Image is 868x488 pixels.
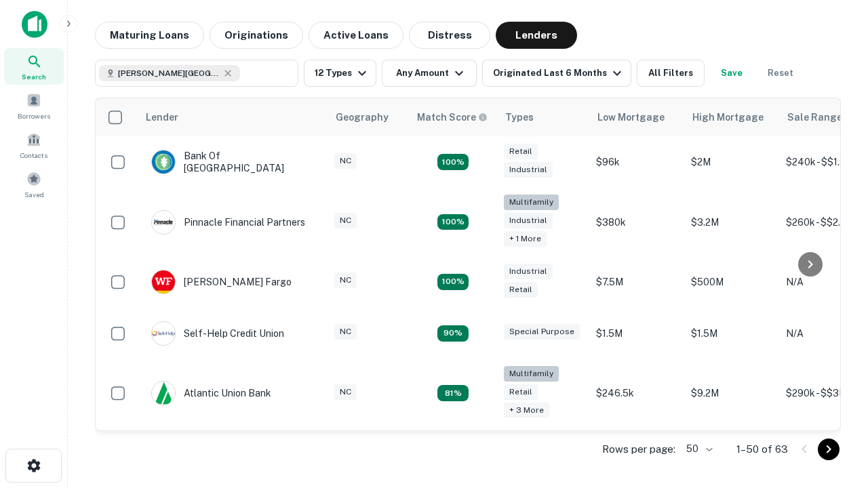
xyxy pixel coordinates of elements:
[4,127,64,163] a: Contacts
[589,188,684,256] td: $380k
[684,98,779,136] th: High Mortgage
[22,11,47,38] img: capitalize-icon.png
[437,154,469,170] div: Matching Properties: 15, hasApolloMatch: undefined
[684,308,779,359] td: $1.5M
[504,195,559,210] div: Multifamily
[18,110,50,121] span: Borrowers
[409,98,497,136] th: Capitalize uses an advanced AI algorithm to match your search with the best lender. The match sco...
[437,214,469,230] div: Matching Properties: 22, hasApolloMatch: undefined
[589,136,684,188] td: $96k
[684,136,779,188] td: $2M
[152,322,175,345] img: picture
[602,441,675,457] p: Rows per page:
[4,48,64,85] a: Search
[152,270,175,293] img: picture
[4,166,64,203] a: Saved
[118,67,220,79] span: [PERSON_NAME][GEOGRAPHIC_DATA], [GEOGRAPHIC_DATA]
[504,213,553,228] div: Industrial
[4,87,64,124] a: Borrowers
[710,60,753,87] button: Save your search to get updates of matches that match your search criteria.
[800,336,868,401] iframe: Chat Widget
[637,60,705,87] button: All Filters
[138,98,328,136] th: Lender
[504,324,580,340] div: Special Purpose
[336,109,389,125] div: Geography
[504,231,547,247] div: + 1 more
[334,324,357,340] div: NC
[437,385,469,401] div: Matching Properties: 10, hasApolloMatch: undefined
[152,211,175,234] img: picture
[382,60,477,87] button: Any Amount
[417,110,485,125] h6: Match Score
[334,213,357,228] div: NC
[504,264,553,279] div: Industrial
[22,71,46,82] span: Search
[589,308,684,359] td: $1.5M
[684,359,779,428] td: $9.2M
[437,274,469,290] div: Matching Properties: 14, hasApolloMatch: undefined
[417,110,488,125] div: Capitalize uses an advanced AI algorithm to match your search with the best lender. The match sco...
[504,366,559,382] div: Multifamily
[504,403,549,418] div: + 3 more
[692,109,764,125] div: High Mortgage
[152,382,175,405] img: picture
[334,384,357,400] div: NC
[736,441,788,457] p: 1–50 of 63
[482,60,631,87] button: Originated Last 6 Months
[787,109,842,125] div: Sale Range
[334,272,357,288] div: NC
[309,22,403,49] button: Active Loans
[759,60,802,87] button: Reset
[409,22,490,49] button: Distress
[437,325,469,342] div: Matching Properties: 11, hasApolloMatch: undefined
[681,439,715,459] div: 50
[151,321,284,346] div: Self-help Credit Union
[684,188,779,256] td: $3.2M
[504,384,538,400] div: Retail
[151,210,305,235] div: Pinnacle Financial Partners
[151,270,292,294] div: [PERSON_NAME] Fargo
[95,22,204,49] button: Maturing Loans
[210,22,303,49] button: Originations
[493,65,625,81] div: Originated Last 6 Months
[146,109,178,125] div: Lender
[334,153,357,169] div: NC
[304,60,376,87] button: 12 Types
[589,359,684,428] td: $246.5k
[818,439,840,460] button: Go to next page
[20,150,47,161] span: Contacts
[152,150,175,174] img: picture
[24,189,44,200] span: Saved
[151,150,314,174] div: Bank Of [GEOGRAPHIC_DATA]
[151,381,271,405] div: Atlantic Union Bank
[505,109,534,125] div: Types
[684,256,779,308] td: $500M
[504,144,538,159] div: Retail
[328,98,409,136] th: Geography
[597,109,665,125] div: Low Mortgage
[589,256,684,308] td: $7.5M
[496,22,577,49] button: Lenders
[589,98,684,136] th: Low Mortgage
[504,162,553,178] div: Industrial
[497,98,589,136] th: Types
[504,282,538,298] div: Retail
